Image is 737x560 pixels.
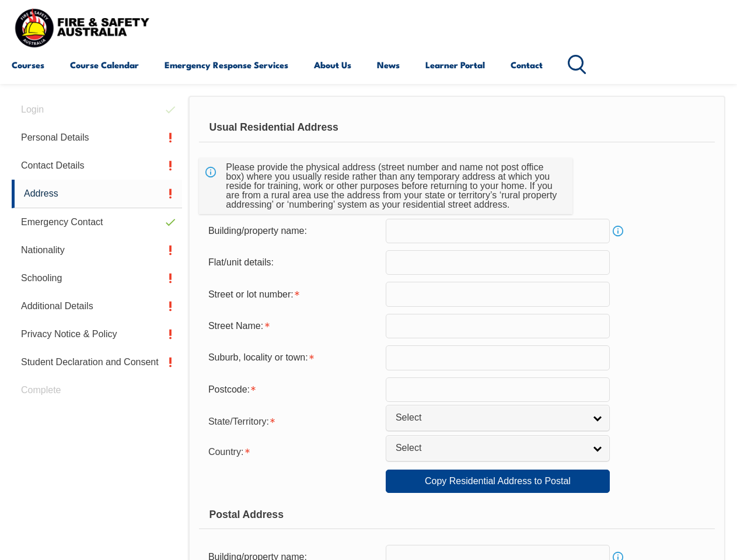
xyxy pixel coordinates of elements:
[425,51,485,79] a: Learner Portal
[396,442,585,454] span: Select
[165,51,288,79] a: Emergency Response Services
[12,264,182,292] a: Schooling
[199,220,386,242] div: Building/property name:
[208,447,243,457] span: Country:
[377,51,400,79] a: News
[208,416,269,426] span: State/Territory:
[12,348,182,376] a: Student Declaration and Consent
[610,223,626,239] a: Info
[199,439,386,463] div: Country is required.
[199,346,386,369] div: Suburb, locality or town is required.
[12,152,182,180] a: Contact Details
[12,51,44,79] a: Courses
[199,315,386,337] div: Street Name is required.
[199,113,715,142] div: Usual Residential Address
[12,320,182,348] a: Privacy Notice & Policy
[511,51,543,79] a: Contact
[70,51,139,79] a: Course Calendar
[199,500,715,529] div: Postal Address
[12,208,182,236] a: Emergency Contact
[386,470,610,493] a: Copy Residential Address to Postal
[12,124,182,152] a: Personal Details
[199,409,386,432] div: State/Territory is required.
[12,180,182,208] a: Address
[199,379,386,401] div: Postcode is required.
[199,283,386,305] div: Street or lot number is required.
[12,236,182,264] a: Nationality
[12,292,182,320] a: Additional Details
[314,51,351,79] a: About Us
[221,158,563,214] div: Please provide the physical address (street number and name not post office box) where you usuall...
[396,412,585,424] span: Select
[199,251,386,274] div: Flat/unit details:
